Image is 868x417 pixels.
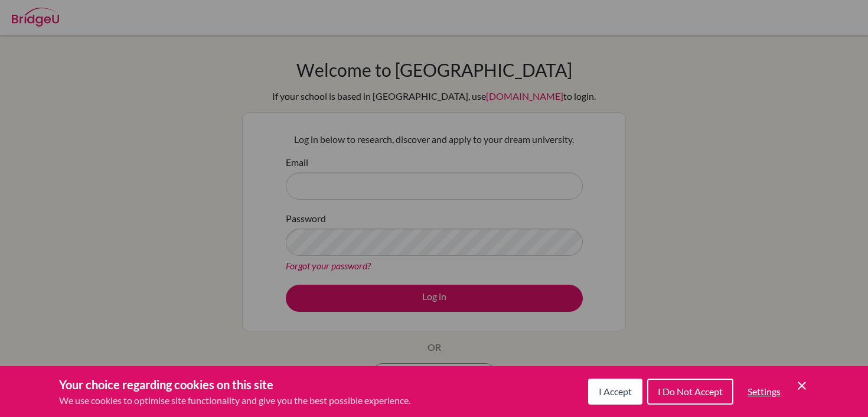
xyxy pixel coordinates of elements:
h3: Your choice regarding cookies on this site [59,376,410,393]
button: Settings [738,380,790,403]
span: I Do Not Accept [658,386,723,397]
p: We use cookies to optimise site functionality and give you the best possible experience. [59,393,410,408]
button: Save and close [795,379,809,393]
span: Settings [748,386,781,397]
button: I Do Not Accept [647,379,733,405]
button: I Accept [588,379,642,405]
span: I Accept [599,386,632,397]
